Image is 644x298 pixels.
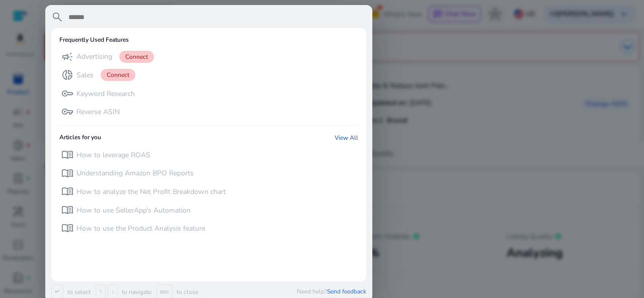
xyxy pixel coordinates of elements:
[297,287,366,295] p: Need help?
[61,185,73,197] span: menu_book
[76,206,191,216] p: How to use SellerApp’s Automation
[61,149,73,161] span: menu_book
[76,70,94,80] p: Sales
[76,52,112,62] p: Advertising
[61,106,73,118] span: vpn_key
[61,87,73,100] span: key
[61,167,73,179] span: menu_book
[76,224,205,234] p: How to use the Product Analysis feature
[175,288,198,296] p: to close
[59,134,101,142] h6: Articles for you
[61,222,73,234] span: menu_book
[76,187,226,197] p: How to analyze the Net Profit Breakdown chart
[76,168,194,178] p: Understanding Amazon BPO Reports
[51,11,63,23] span: search
[65,288,91,296] p: to select
[61,204,73,216] span: menu_book
[119,51,154,63] span: Connect
[76,150,150,160] p: How to leverage ROAS
[76,89,135,99] p: Keyword Research
[101,69,135,81] span: Connect
[76,107,120,117] p: Reverse ASIN
[327,287,366,295] span: Send feedback
[59,36,129,43] h6: Frequently Used Features
[335,134,358,142] a: View All
[120,288,151,296] p: to navigate
[61,51,73,63] span: campaign
[61,69,73,81] span: donut_small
